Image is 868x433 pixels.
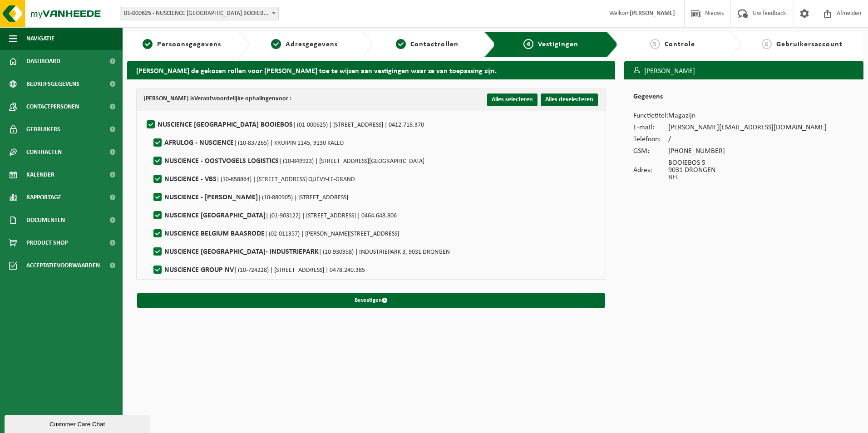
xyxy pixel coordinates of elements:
[157,41,221,48] span: Persoonsgegevens
[396,39,406,49] span: 3
[633,145,668,157] td: GSM:
[633,133,668,145] td: Telefoon:
[152,227,399,241] label: NUSCIENCE BELGIUM BAASRODE
[143,93,291,104] div: [PERSON_NAME] is voor :
[143,39,153,49] span: 1
[410,41,459,48] span: Contactrollen
[26,141,62,163] span: Contracten
[377,39,477,50] a: 3Contactrollen
[630,10,675,17] strong: [PERSON_NAME]
[26,95,79,118] span: Contactpersonen
[665,41,695,48] span: Controle
[319,249,450,256] span: | (10-930958) | INDUSTRIEPARK 3, 9031 DRONGEN
[265,231,399,237] span: | (02-011357) | [PERSON_NAME][STREET_ADDRESS]
[120,7,279,20] span: 01-000625 - NUSCIENCE BELGIUM BOOIEBOS - DRONGEN
[668,110,827,122] td: Magazijn
[541,93,598,106] button: Alles deselecteren
[234,267,365,274] span: | (10-724228) | [STREET_ADDRESS] | 0478.240.385
[523,39,533,49] span: 4
[26,254,100,277] span: Acceptatievoorwaarden
[258,194,348,201] span: | (10-880905) | [STREET_ADDRESS]
[633,157,668,183] td: Adres:
[132,39,232,50] a: 1Persoonsgegevens
[26,231,68,254] span: Product Shop
[137,293,605,308] button: Bevestigen
[668,133,827,145] td: /
[152,245,450,259] label: NUSCIENCE [GEOGRAPHIC_DATA]- INDUSTRIEPARK
[152,191,348,204] label: NUSCIENCE - [PERSON_NAME]
[234,140,344,147] span: | (10-837265) | KRUIPIN 1145, 9130 KALLO
[624,61,863,81] h3: [PERSON_NAME]
[26,118,60,141] span: Gebruikers
[120,7,278,20] span: 01-000625 - NUSCIENCE BELGIUM BOOIEBOS - DRONGEN
[633,110,668,122] td: Functietitel:
[271,39,281,49] span: 2
[776,41,843,48] span: Gebruikersaccount
[194,95,276,102] strong: Verantwoordelijke ophalingen
[145,118,424,132] label: NUSCIENCE [GEOGRAPHIC_DATA] BOOIEBOS
[152,172,355,186] label: NUSCIENCE - VBS
[633,122,668,133] td: E-mail:
[26,27,54,50] span: Navigatie
[487,93,538,106] button: Alles selecteren
[152,136,344,150] label: AFRULOG - NUSCIENCE
[26,73,79,95] span: Bedrijfsgegevens
[266,212,397,219] span: | (01-903122) | [STREET_ADDRESS] | 0464.648.806
[26,209,65,231] span: Documenten
[279,158,424,165] span: | (10-849923) | [STREET_ADDRESS][GEOGRAPHIC_DATA]
[668,157,827,183] td: BOOIEBOS 5 9031 DRONGEN BEL
[650,39,660,49] span: 5
[26,50,60,73] span: Dashboard
[633,93,854,105] h2: Gegevens
[668,145,827,157] td: [PHONE_NUMBER]
[26,186,61,209] span: Rapportage
[127,61,615,79] h2: [PERSON_NAME] de gekozen rollen voor [PERSON_NAME] toe te wijzen aan vestigingen waar ze van toep...
[217,176,355,183] span: | (10-858864) | [STREET_ADDRESS] QUÉVY-LE-GRAND
[762,39,772,49] span: 6
[286,41,338,48] span: Adresgegevens
[26,163,54,186] span: Kalender
[668,122,827,133] td: [PERSON_NAME][EMAIL_ADDRESS][DOMAIN_NAME]
[5,413,152,433] iframe: chat widget
[254,39,354,50] a: 2Adresgegevens
[538,41,578,48] span: Vestigingen
[152,209,397,222] label: NUSCIENCE [GEOGRAPHIC_DATA]
[293,122,424,128] span: | (01-000625) | [STREET_ADDRESS] | 0412.718.370
[152,154,424,168] label: NUSCIENCE - OOSTVOGELS LOGISTICS
[152,263,365,277] label: NUSCIENCE GROUP NV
